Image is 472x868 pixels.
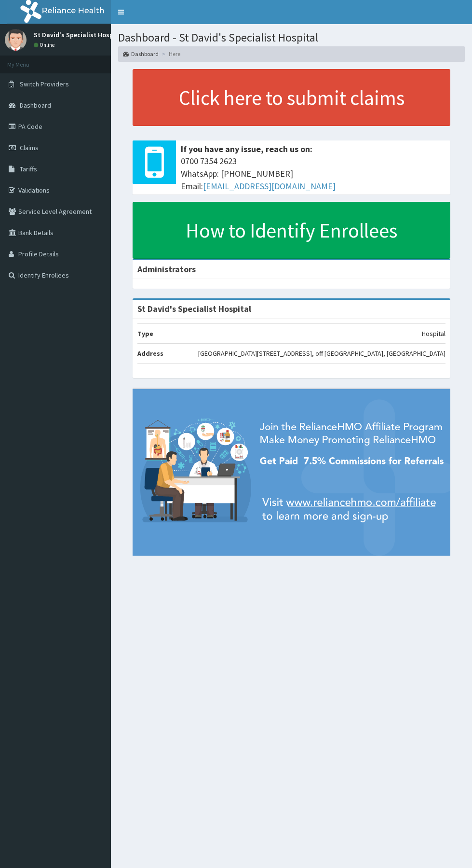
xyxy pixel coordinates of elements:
span: Switch Providers [20,80,69,88]
img: provider-team-banner.png [133,389,450,556]
a: Click here to submit claims [133,69,450,126]
span: Tariffs [20,165,37,173]
span: Claims [20,143,39,152]
b: Type [137,329,153,338]
h1: Dashboard - St David's Specialist Hospital [118,31,465,44]
img: User Image [5,29,27,51]
a: Dashboard [123,50,159,58]
a: How to Identify Enrollees [133,202,450,259]
p: Hospital [422,329,445,338]
p: St David's Specialist Hospital [34,31,124,38]
li: Here [160,50,180,58]
b: Administrators [137,264,196,275]
p: [GEOGRAPHIC_DATA][STREET_ADDRESS], off [GEOGRAPHIC_DATA], [GEOGRAPHIC_DATA] [198,349,445,358]
a: Online [34,42,57,48]
b: Address [137,349,163,358]
strong: St David's Specialist Hospital [137,303,251,314]
a: [EMAIL_ADDRESS][DOMAIN_NAME] [203,181,336,192]
span: Dashboard [20,101,51,110]
b: If you have any issue, reach us on: [181,143,312,154]
span: 0700 7354 2623 WhatsApp: [PHONE_NUMBER] Email: [181,155,445,192]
